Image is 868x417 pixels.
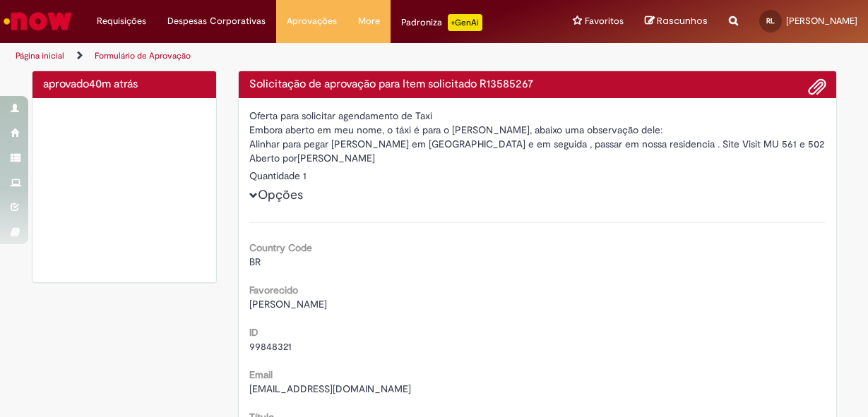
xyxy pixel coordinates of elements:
[358,14,380,28] span: More
[43,78,206,91] h4: aprovado
[249,137,826,151] div: Alinhar para pegar [PERSON_NAME] em [GEOGRAPHIC_DATA] e em seguida , passar em nossa residencia ....
[448,14,482,31] p: +GenAi
[645,15,708,28] a: Rascunhos
[786,15,857,27] span: [PERSON_NAME]
[249,241,312,254] b: Country Code
[249,382,411,395] span: [EMAIL_ADDRESS][DOMAIN_NAME]
[95,50,191,61] a: Formulário de Aprovação
[249,326,258,339] b: ID
[287,14,337,28] span: Aprovações
[249,169,826,183] div: Quantidade 1
[1,7,74,35] img: ServiceNow
[585,14,624,28] span: Favoritos
[249,340,292,353] span: 99848321
[16,50,64,61] a: Página inicial
[249,151,826,169] div: [PERSON_NAME]
[43,109,206,272] img: sucesso_1.gif
[249,123,826,137] div: Embora aberto em meu nome, o táxi é para o [PERSON_NAME], abaixo uma observação dele:
[657,14,708,28] span: Rascunhos
[249,151,297,165] label: Aberto por
[97,14,146,28] span: Requisições
[249,284,298,296] b: Favorecido
[249,368,273,381] b: Email
[249,109,826,123] div: Oferta para solicitar agendamento de Taxi
[11,43,568,69] ul: Trilhas de página
[249,78,826,91] h4: Solicitação de aprovação para Item solicitado R13585267
[249,255,261,268] span: BR
[167,14,266,28] span: Despesas Corporativas
[249,298,327,310] span: [PERSON_NAME]
[89,77,138,91] time: 01/10/2025 11:28:35
[766,16,775,25] span: RL
[401,14,482,31] div: Padroniza
[89,77,138,91] span: 40m atrás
